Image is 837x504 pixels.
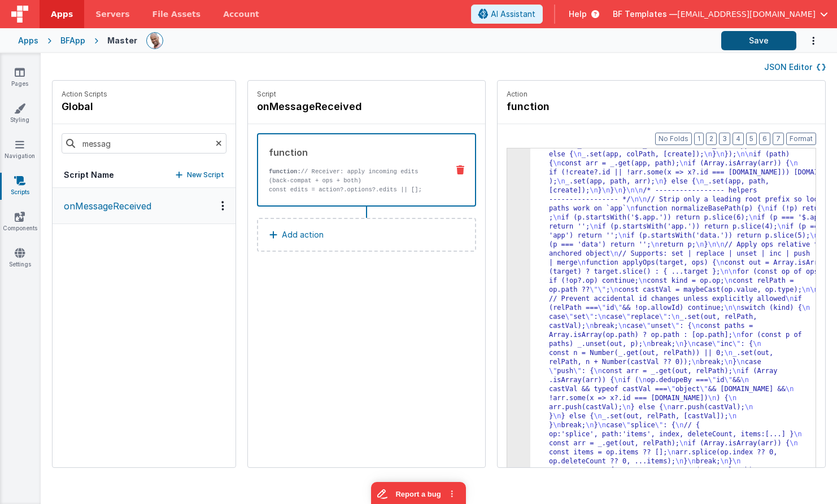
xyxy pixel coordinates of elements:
[655,133,692,145] button: No Folds
[257,218,476,252] button: Add action
[491,8,535,20] span: AI Assistant
[269,146,439,159] div: function
[677,8,816,20] span: [EMAIL_ADDRESS][DOMAIN_NAME]
[721,31,796,50] button: Save
[507,99,676,115] h4: function
[471,5,543,24] button: AI Assistant
[759,133,770,145] button: 6
[152,8,201,20] span: File Assets
[18,35,38,46] div: Apps
[613,8,677,20] span: BF Templates —
[62,90,107,99] p: Action Scripts
[694,133,704,145] button: 1
[733,133,744,145] button: 4
[773,133,784,145] button: 7
[269,168,301,175] strong: function:
[62,133,226,154] input: Search scripts
[53,188,236,224] button: onMessageReceived
[746,133,757,145] button: 5
[64,169,114,181] h5: Script Name
[786,133,816,145] button: Format
[269,167,439,185] p: // Receiver: apply incoming edits (back-compat + ops + both)
[187,169,224,181] p: New Script
[147,33,163,49] img: 11ac31fe5dc3d0eff3fbbbf7b26fa6e1
[51,8,73,20] span: Apps
[569,8,587,20] span: Help
[60,35,85,46] div: BFApp
[706,133,717,145] button: 2
[62,99,107,115] h4: global
[764,62,826,73] button: JSON Editor
[215,201,231,211] div: Options
[796,29,819,52] button: Options
[257,90,476,99] p: Script
[613,8,828,20] button: BF Templates — [EMAIL_ADDRESS][DOMAIN_NAME]
[257,99,426,115] h4: onMessageReceived
[176,169,224,181] button: New Script
[107,35,137,46] div: Master
[57,199,151,213] p: onMessageReceived
[95,8,129,20] span: Servers
[719,133,730,145] button: 3
[269,185,439,203] p: const edits = action?.options?.edits || []; console.log("Messages .edits", edits);
[282,228,324,242] p: Add action
[507,90,816,99] p: Action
